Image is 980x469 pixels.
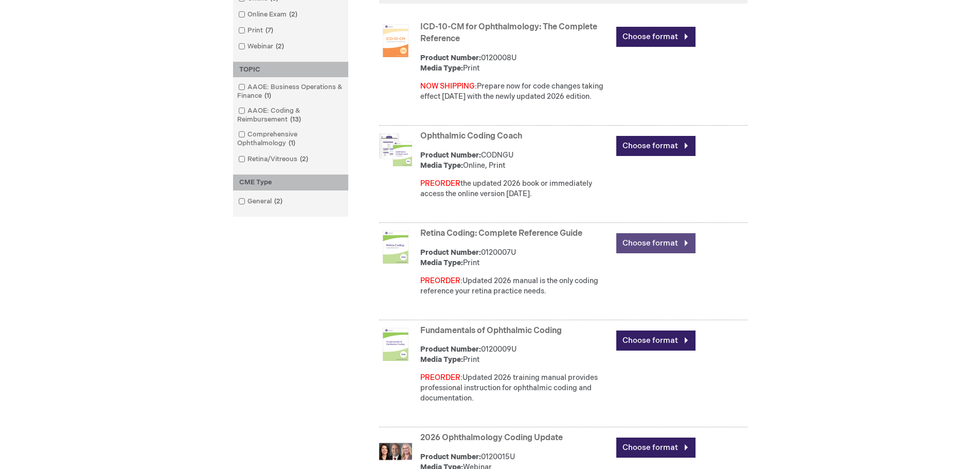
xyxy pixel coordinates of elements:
[420,433,563,443] a: 2026 Ophthalmology Coding Update
[236,197,287,206] a: General2
[616,27,696,47] a: Choose format
[420,64,463,73] strong: Media Type:
[420,53,611,74] div: 0120008U Print
[236,154,312,164] a: Retina/Vitreous2
[420,258,463,267] strong: Media Type:
[420,248,481,257] strong: Product Number:
[379,133,412,166] img: Ophthalmic Coding Coach
[420,179,611,199] div: the updated 2026 book or immediately access the online version [DATE].
[420,344,611,365] div: 0120009U Print
[263,26,276,34] span: 7
[273,42,287,50] span: 2
[616,136,696,156] a: Choose format
[236,82,346,101] a: AAOE: Business Operations & Finance1
[420,81,611,102] div: Prepare now for code changes taking effect [DATE] with the newly updated 2026 edition.
[420,345,481,354] strong: Product Number:
[420,151,481,160] strong: Product Number:
[420,276,462,285] font: PREORDER:
[286,139,298,147] span: 1
[420,54,481,62] strong: Product Number:
[420,229,582,238] a: Retina Coding: Complete Reference Guide
[616,331,696,351] a: Choose format
[236,130,346,148] a: Comprehensive Ophthalmology1
[420,248,611,268] div: 0120007U Print
[379,328,412,361] img: Fundamentals of Ophthalmic Coding
[420,453,481,461] strong: Product Number:
[420,131,522,141] a: Ophthalmic Coding Coach
[420,82,477,91] font: NOW SHIPPING:
[616,233,696,253] a: Choose format
[379,435,412,468] img: 2026 Ophthalmology Coding Update
[233,175,348,190] div: CME Type
[420,179,460,188] font: PREORDER
[236,26,277,36] a: Print7
[262,92,274,100] span: 1
[420,22,597,44] a: ICD-10-CM for Ophthalmology: The Complete Reference
[272,197,285,205] span: 2
[297,155,311,163] span: 2
[420,326,562,336] a: Fundamentals of Ophthalmic Coding
[236,106,346,125] a: AAOE: Coding & Reimbursement13
[236,10,301,20] a: Online Exam2
[287,10,300,19] span: 2
[233,62,348,78] div: TOPIC
[420,355,463,364] strong: Media Type:
[420,276,611,297] p: Updated 2026 manual is the only coding reference your retina practice needs.
[420,373,462,382] font: PREORDER:
[420,373,611,404] p: Updated 2026 training manual provides professional instruction for ophthalmic coding and document...
[236,42,288,51] a: Webinar2
[420,161,463,170] strong: Media Type:
[379,24,412,57] img: ICD-10-CM for Ophthalmology: The Complete Reference
[288,115,304,124] span: 13
[616,438,696,458] a: Choose format
[420,150,611,171] div: CODNGU Online, Print
[379,231,412,264] img: Retina Coding: Complete Reference Guide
